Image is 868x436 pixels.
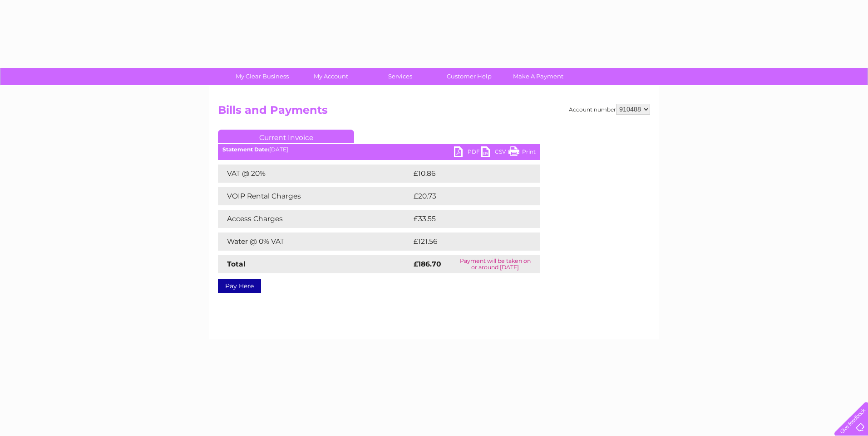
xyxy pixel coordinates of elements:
[225,68,300,85] a: My Clear Business
[411,233,523,251] td: £121.56
[227,260,246,268] strong: Total
[501,68,576,85] a: Make A Payment
[432,68,507,85] a: Customer Help
[508,146,536,160] a: Print
[481,146,508,160] a: CSV
[218,233,411,251] td: Water @ 0% VAT
[218,279,261,293] a: Pay Here
[411,210,522,228] td: £33.55
[450,255,540,273] td: Payment will be taken on or around [DATE]
[569,104,650,115] div: Account number
[222,146,269,153] b: Statement Date:
[363,68,438,85] a: Services
[218,187,411,205] td: VOIP Rental Charges
[218,146,540,153] div: [DATE]
[218,104,650,121] h2: Bills and Payments
[411,187,522,205] td: £20.73
[454,146,481,160] a: PDF
[218,210,411,228] td: Access Charges
[414,260,441,268] strong: £186.70
[218,130,354,143] a: Current Invoice
[294,68,369,85] a: My Account
[411,165,522,183] td: £10.86
[218,165,411,183] td: VAT @ 20%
